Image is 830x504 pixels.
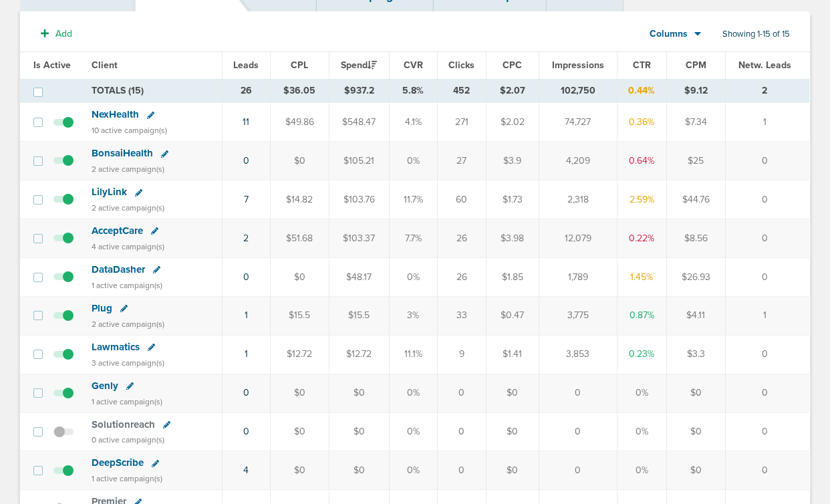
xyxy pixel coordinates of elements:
td: 26 [223,79,270,103]
td: 74,727 [539,103,617,142]
td: 271 [438,103,487,142]
td: 3,853 [539,335,617,374]
td: 26 [438,219,487,258]
small: 2 active campaign(s) [92,164,164,174]
td: 0% [389,451,438,490]
td: $103.37 [329,219,390,258]
td: 2,318 [539,180,617,219]
span: Netw. Leads [738,59,791,71]
span: LilyLink [92,186,127,198]
small: 1 active campaign(s) [92,397,162,406]
td: 0 [438,412,487,451]
small: 1 active campaign(s) [92,281,162,290]
td: $26.93 [667,257,725,296]
td: 0 [725,257,809,296]
span: CVR [404,59,423,71]
td: 0 [539,374,617,412]
td: 102,750 [539,79,617,103]
td: 0.22% [617,219,667,258]
td: $0.47 [486,296,539,335]
td: 0% [389,257,438,296]
small: 2 active campaign(s) [92,320,164,329]
td: $0 [667,451,725,490]
a: 11 [243,116,249,128]
td: 9 [438,335,487,374]
td: $0 [486,374,539,412]
td: 26 [438,257,487,296]
span: Plug [92,302,112,314]
td: 0% [389,412,438,451]
td: $1.73 [486,180,539,219]
td: 452 [438,79,487,103]
span: Spend [341,59,377,71]
td: 1 [725,296,809,335]
td: $0 [270,412,329,451]
td: 3,775 [539,296,617,335]
small: 3 active campaign(s) [92,358,164,368]
td: $15.5 [329,296,390,335]
td: $2.02 [486,103,539,142]
small: 1 active campaign(s) [92,474,162,483]
a: 0 [243,387,249,398]
td: $48.17 [329,257,390,296]
td: 11.1% [389,335,438,374]
span: Showing 1-15 of 15 [722,29,790,40]
td: $3.98 [486,219,539,258]
span: Add [55,28,72,39]
td: $4.11 [667,296,725,335]
td: $49.86 [270,103,329,142]
span: Genly [92,380,118,392]
td: 0% [389,142,438,180]
td: 1 [725,103,809,142]
small: 2 active campaign(s) [92,203,164,213]
span: AcceptCare [92,225,143,237]
td: $3.9 [486,142,539,180]
td: $1.85 [486,257,539,296]
td: 4,209 [539,142,617,180]
td: $0 [667,374,725,412]
td: 0 [725,412,809,451]
span: Lawmatics [92,341,140,353]
td: $103.76 [329,180,390,219]
td: $0 [270,142,329,180]
td: $548.47 [329,103,390,142]
td: $12.72 [270,335,329,374]
td: $8.56 [667,219,725,258]
td: $12.72 [329,335,390,374]
td: 0% [617,451,667,490]
span: DeepScribe [92,457,144,469]
small: 10 active campaign(s) [92,126,167,135]
span: CPM [686,59,706,71]
a: 1 [245,309,248,321]
a: 0 [243,271,249,283]
td: $2.07 [486,79,539,103]
td: $0 [329,412,390,451]
td: $7.34 [667,103,725,142]
span: Leads [233,59,259,71]
span: NexHealth [92,108,139,120]
td: $25 [667,142,725,180]
td: 0.36% [617,103,667,142]
span: CPL [291,59,308,71]
small: 0 active campaign(s) [92,435,164,445]
span: CTR [633,59,651,71]
td: $0 [486,451,539,490]
small: 4 active campaign(s) [92,242,164,251]
td: 27 [438,142,487,180]
td: 12,079 [539,219,617,258]
td: 0% [617,374,667,412]
td: 5.8% [389,79,438,103]
td: 2.59% [617,180,667,219]
td: 0 [725,180,809,219]
td: $9.12 [667,79,725,103]
td: 4.1% [389,103,438,142]
td: 1.45% [617,257,667,296]
td: $937.2 [329,79,390,103]
a: 2 [243,233,249,244]
td: $0 [270,451,329,490]
td: $1.41 [486,335,539,374]
td: 2 [725,79,809,103]
button: Add [33,24,80,43]
td: 11.7% [389,180,438,219]
td: 0.23% [617,335,667,374]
